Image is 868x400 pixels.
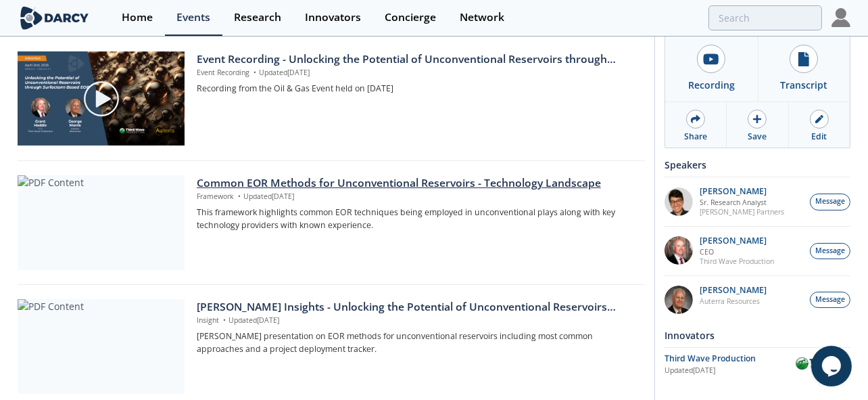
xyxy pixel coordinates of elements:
[197,175,635,192] div: Common EOR Methods for Unconventional Reservoirs - Technology Landscape
[758,30,850,102] a: Transcript
[665,30,758,102] a: Recording
[815,197,845,208] span: Message
[810,292,850,309] button: Message
[460,12,504,23] div: Network
[197,206,635,231] p: This framework highlights common EOR techniques being employed in unconventional plays along with...
[197,83,635,95] p: Recording from the Oil & Gas Event held on [DATE]
[665,286,693,314] img: e9074cab-e2c1-4362-934b-f2572e4ea704
[811,346,854,386] iframe: chat widget
[197,315,635,326] p: Insight Updated [DATE]
[810,243,850,260] button: Message
[780,78,827,92] div: Transcript
[665,365,794,376] div: Updated [DATE]
[665,154,850,177] div: Speakers
[831,8,850,27] img: Profile
[700,198,785,207] p: Sr. Research Analyst
[197,51,635,68] div: Event Recording - Unlocking the Potential of Unconventional Reservoirs through [MEDICAL_DATA]-Bas...
[236,192,243,201] span: •
[197,192,635,202] p: Framework Updated [DATE]
[305,12,361,23] div: Innovators
[18,51,645,146] a: Video Content Event Recording - Unlocking the Potential of Unconventional Reservoirs through [MED...
[251,68,259,77] span: •
[665,187,693,216] img: pfbUXw5ZTiaeWmDt62ge
[810,194,850,210] button: Message
[700,286,767,295] p: [PERSON_NAME]
[815,246,845,257] span: Message
[82,80,120,118] img: play-chapters-gray.svg
[700,207,785,217] p: [PERSON_NAME] Partners
[700,296,767,306] p: Auterra Resources
[700,257,775,266] p: Third Wave Production
[665,236,693,265] img: f31228f9-d50d-48fd-a1a2-56f3da91aa48
[197,330,635,355] p: [PERSON_NAME] presentation on EOR methods for unconventional reservoirs including most common app...
[688,78,735,92] div: Recording
[197,299,635,315] div: [PERSON_NAME] Insights - Unlocking the Potential of Unconventional Reservoirs through [MEDICAL_DA...
[700,247,775,257] p: CEO
[176,12,210,23] div: Events
[794,356,850,374] img: Third Wave Production
[18,175,645,270] a: PDF Content Common EOR Methods for Unconventional Reservoirs - Technology Landscape Framework •Up...
[684,131,707,143] div: Share
[234,12,281,23] div: Research
[18,299,645,394] a: PDF Content [PERSON_NAME] Insights - Unlocking the Potential of Unconventional Reservoirs through...
[665,353,850,376] a: Third Wave Production Updated[DATE] Third Wave Production
[789,102,850,148] a: Edit
[221,315,228,325] span: •
[18,51,185,146] img: Video Content
[815,294,845,305] span: Message
[748,131,767,143] div: Save
[665,353,794,365] div: Third Wave Production
[811,131,827,143] div: Edit
[18,6,91,30] img: logo-wide.svg
[197,68,635,79] p: Event Recording Updated [DATE]
[122,12,153,23] div: Home
[385,12,436,23] div: Concierge
[708,5,822,30] input: Advanced Search
[700,187,785,197] p: [PERSON_NAME]
[700,236,775,246] p: [PERSON_NAME]
[665,324,850,347] div: Innovators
